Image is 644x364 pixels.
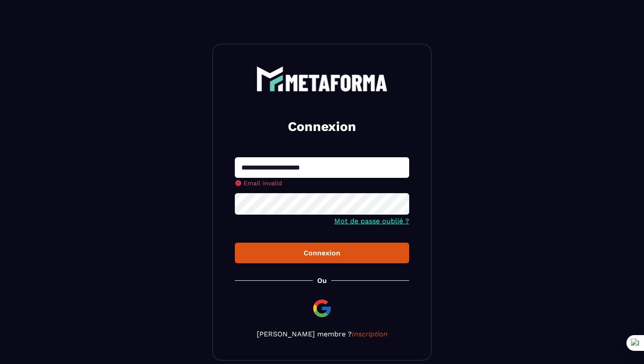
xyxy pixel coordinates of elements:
[311,298,333,319] img: google
[352,330,388,338] a: Inscription
[317,276,327,285] p: Ou
[242,249,402,257] div: Connexion
[334,217,409,225] a: Mot de passe oublié ?
[235,243,409,263] button: Connexion
[245,118,399,135] h2: Connexion
[244,180,282,187] span: Email invalid
[235,66,409,92] a: logo
[235,330,409,338] p: [PERSON_NAME] membre ?
[256,66,388,92] img: logo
